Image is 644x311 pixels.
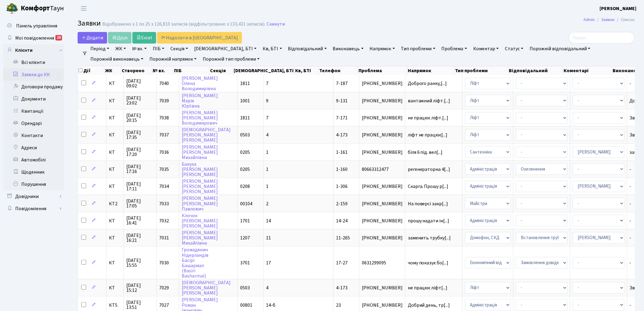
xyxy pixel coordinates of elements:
[362,98,403,103] span: [PHONE_NUMBER]
[362,285,403,290] span: [PHONE_NUMBER]
[240,260,250,266] span: 3701
[3,69,64,81] a: Заявки до КК
[126,300,154,310] span: [DATE] 13:51
[126,147,154,157] span: [DATE] 17:20
[575,13,644,26] nav: breadcrumb
[266,97,268,104] span: 9
[3,154,64,166] a: Автомобілі
[15,35,54,41] span: Мої повідомлення
[126,283,154,293] span: [DATE] 15:12
[192,44,259,54] a: [DEMOGRAPHIC_DATA], БТІ
[159,149,169,156] span: 7036
[408,183,449,190] span: Скарга. Прошу р[...]
[336,166,348,173] span: 1-160
[182,126,231,143] a: [DEMOGRAPHIC_DATA][PERSON_NAME][PERSON_NAME]
[266,132,268,138] span: 4
[109,81,121,86] span: КТ
[76,3,91,13] button: Переключити навігацію
[132,32,156,44] a: Excel
[109,201,121,206] span: КТ2
[200,54,262,64] a: Порожній тип проблеми
[600,5,637,12] a: [PERSON_NAME]
[109,133,121,137] span: КТ
[408,260,449,266] span: чому показує бо[...]
[240,132,250,138] span: 0503
[267,21,285,27] a: Скинути
[3,32,64,44] a: Мої повідомлення20
[240,97,250,104] span: 1001
[182,212,218,229] a: Клочок[PERSON_NAME][PERSON_NAME]
[182,161,218,178] a: Бакуха[PERSON_NAME][PERSON_NAME]
[147,54,199,64] a: Порожній напрямок
[240,149,250,156] span: 0205
[240,217,250,224] span: 1701
[152,66,173,75] th: № вх.
[182,229,218,246] a: [PERSON_NAME][PERSON_NAME]Михайлівна
[367,44,397,54] a: Напрямок
[601,16,615,23] a: Заявки
[362,260,403,265] span: 0631299095
[126,199,154,208] span: [DATE] 17:05
[408,200,448,207] span: На поверсі закр[...]
[336,302,341,309] span: 23
[159,166,169,173] span: 7035
[362,201,403,206] span: [PHONE_NUMBER]
[502,44,526,54] a: Статус
[362,115,403,120] span: [PHONE_NUMBER]
[266,284,268,291] span: 4
[266,302,275,309] span: 14-б
[358,66,407,75] th: Проблема
[182,144,218,161] a: [PERSON_NAME][PERSON_NAME]Михайлівна
[126,182,154,191] span: [DATE] 17:11
[240,302,252,309] span: 00801
[3,20,64,32] a: Панель управління
[408,302,450,309] span: Добрий день, тр[...]
[336,132,348,138] span: 4-173
[455,66,509,75] th: Тип проблеми
[336,217,348,224] span: 14-24
[509,66,563,75] th: Відповідальний
[209,66,233,75] th: Секція
[266,115,268,121] span: 7
[439,44,470,54] a: Проблема
[109,115,121,120] span: КТ
[408,132,448,138] span: ліфт не працює[...]
[266,166,268,173] span: 1
[399,44,438,54] a: Тип проблеми
[408,235,451,241] span: заменить трубку[...]
[109,235,121,240] span: КТ
[182,247,208,280] a: ГромадянинНідерландівБасіріБашармал(BasiriBasharmal)
[159,260,169,266] span: 7030
[109,184,121,189] span: КТ
[362,150,403,155] span: [PHONE_NUMBER]
[336,115,348,121] span: 7-171
[21,3,64,14] span: Таун
[182,279,231,296] a: [DEMOGRAPHIC_DATA][PERSON_NAME][PERSON_NAME]
[126,216,154,225] span: [DATE] 16:41
[362,235,403,240] span: [PHONE_NUMBER]
[362,303,403,308] span: [PHONE_NUMBER]
[240,200,252,207] span: 00104
[182,109,218,126] a: [PERSON_NAME][PERSON_NAME]Володимирович
[150,44,167,54] a: ПІБ
[295,66,319,75] th: Кв, БТІ
[159,217,169,224] span: 7032
[109,303,121,308] span: КТ5
[126,258,154,268] span: [DATE] 15:55
[584,16,595,23] a: Admin
[266,217,271,224] span: 14
[408,149,443,156] span: біля 6 під. вел[...]
[3,129,64,142] a: Контакти
[612,66,644,75] th: Виконано
[21,3,50,13] b: Комфорт
[362,184,403,189] span: [PHONE_NUMBER]
[3,44,64,56] a: Клієнти
[3,117,64,129] a: Орендарі
[126,164,154,174] span: [DATE] 17:16
[182,75,218,92] a: [PERSON_NAME]ОленаВолодимирівна
[408,166,450,173] span: регенераторна 4[...]
[408,217,450,224] span: прошу надати ін[...]
[240,80,250,87] span: 1811
[336,183,348,190] span: 1-306
[563,66,612,75] th: Коментарі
